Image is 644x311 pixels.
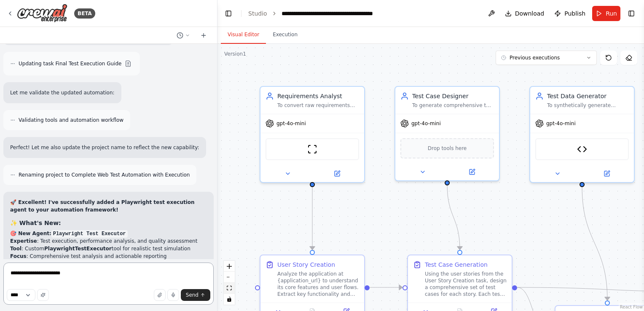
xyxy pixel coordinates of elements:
strong: 🚀 Excellent! I've successfully added a Playwright test execution agent to your automation framework! [10,199,195,213]
div: To synthetically generate realistic test data for all test cases provided by the Test Case Design... [547,102,629,109]
div: Version 1 [224,51,246,57]
strong: Tool [10,246,21,252]
div: Requirements Analyst [277,92,359,100]
span: Drop tools here [428,144,467,153]
button: zoom in [224,261,235,272]
g: Edge from 546d4d42-4603-471a-b1cb-c91841c65365 to 2c697b32-d2a9-4cf3-aff1-76d96c9458d6 [443,185,464,249]
li: : Custom tool for realistic test simulation [10,245,207,252]
g: Edge from a7eb52be-6486-49ae-96ed-78ec51c1ae4c to 974df466-3975-458b-8ad8-7ed0b6dc31fa [578,186,612,300]
li: : Comprehensive test analysis and actionable reporting [10,252,207,260]
div: Using the user stories from the User Story Creation task, design a comprehensive set of test case... [425,271,507,298]
button: Visual Editor [221,26,266,44]
button: Download [502,6,548,21]
span: Run [606,9,617,18]
div: Test Case DesignerTo generate comprehensive test cases, including functional, boundary, and error... [394,86,500,181]
button: Upload files [154,289,166,301]
div: Analyze the application at {application_url} to understand its core features and user flows. Extr... [277,271,359,298]
span: Publish [564,9,585,18]
span: gpt-4o-mini [276,120,306,127]
button: Run [592,6,620,21]
button: Execution [266,26,304,44]
span: Send [186,292,199,298]
code: Playwright Test Executor [51,230,128,238]
strong: PlaywrightTestExecutor [44,246,112,252]
button: Improve this prompt [37,289,49,301]
g: Edge from 0e11eecc-84f3-408f-a7da-ae20b4bfef66 to 2c697b32-d2a9-4cf3-aff1-76d96c9458d6 [370,283,402,292]
span: Validating tools and automation workflow [19,117,123,123]
span: Renaming project to Complete Web Test Automation with Execution [19,172,190,178]
strong: Focus [10,253,27,259]
img: Test Data Generator [577,144,587,154]
div: Test Data Generator [547,92,629,100]
nav: breadcrumb [248,9,376,18]
div: Requirements AnalystTo convert raw requirements into clear, concise, and structured user stories ... [260,86,365,183]
div: BETA [74,8,95,19]
button: toggle interactivity [224,294,235,305]
button: Send [181,289,210,301]
div: React Flow controls [224,261,235,305]
span: Previous executions [510,54,560,61]
span: gpt-4o-mini [411,120,441,127]
li: : Test execution, performance analysis, and quality assessment [10,237,207,245]
span: Download [515,9,545,18]
img: Logo [17,4,67,23]
button: Click to speak your automation idea [167,289,179,301]
button: Publish [551,6,589,21]
a: Studio [248,10,267,17]
div: To generate comprehensive test cases, including functional, boundary, and error-handling scenario... [412,102,494,109]
div: Test Case Designer [412,92,494,100]
div: Test Case Generation [425,260,488,269]
button: Show right sidebar [625,8,637,19]
button: zoom out [224,272,235,283]
button: Hide left sidebar [223,8,234,19]
a: React Flow attribution [620,305,643,309]
g: Edge from 2e554beb-74da-41a4-b749-13150ec112fe to 0e11eecc-84f3-408f-a7da-ae20b4bfef66 [308,186,317,249]
div: User Story Creation [277,260,335,269]
strong: ✨ What's New: [10,220,61,226]
p: Perfect! Let me also update the project name to reflect the new capability: [10,144,199,151]
button: Open in side panel [583,169,631,179]
span: gpt-4o-mini [546,120,576,127]
strong: 🎯 New Agent: [10,231,128,236]
strong: Expertise [10,238,37,244]
button: Open in side panel [448,167,496,177]
img: ScrapeWebsiteTool [307,144,317,154]
button: fit view [224,283,235,294]
button: Switch to previous chat [173,30,193,40]
button: Start a new chat [197,30,210,40]
div: Test Data GeneratorTo synthetically generate realistic test data for all test cases provided by t... [529,86,635,183]
button: Previous executions [496,51,597,65]
div: To convert raw requirements into clear, concise, and structured user stories following industry b... [277,102,359,109]
p: Let me validate the updated automation: [10,89,115,97]
span: Updating task Final Test Execution Guide [19,60,121,67]
button: Open in side panel [313,169,361,179]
